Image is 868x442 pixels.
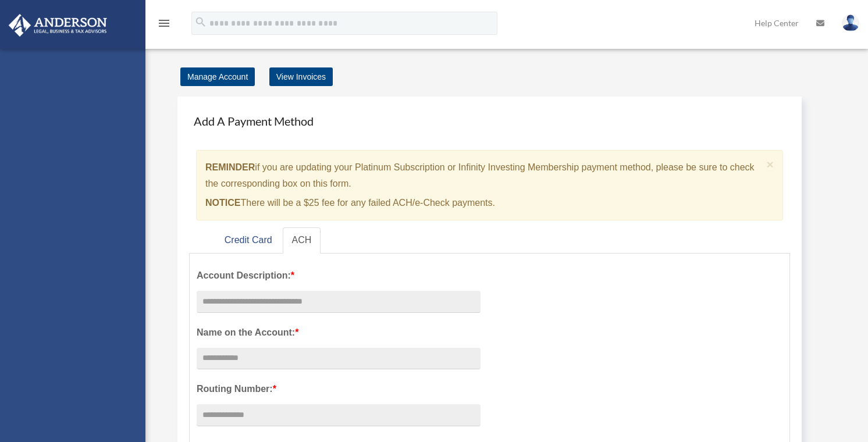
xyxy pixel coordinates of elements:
i: menu [157,16,171,30]
div: if you are updating your Platinum Subscription or Infinity Investing Membership payment method, p... [196,150,783,220]
img: Anderson Advisors Platinum Portal [5,14,111,37]
img: User Pic [842,15,859,31]
i: search [194,16,207,28]
strong: REMINDER [205,162,255,172]
h4: Add A Payment Method [189,108,790,134]
a: menu [157,20,171,30]
a: ACH [283,227,321,254]
label: Routing Number: [197,381,481,397]
label: Name on the Account: [197,325,481,341]
strong: NOTICE [205,198,240,208]
label: Account Description: [197,268,481,284]
a: Manage Account [180,67,255,86]
p: There will be a $25 fee for any failed ACH/e-Check payments. [205,195,762,211]
button: Close [767,158,774,170]
span: × [767,158,774,171]
a: Credit Card [215,227,282,254]
a: View Invoices [269,67,333,86]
